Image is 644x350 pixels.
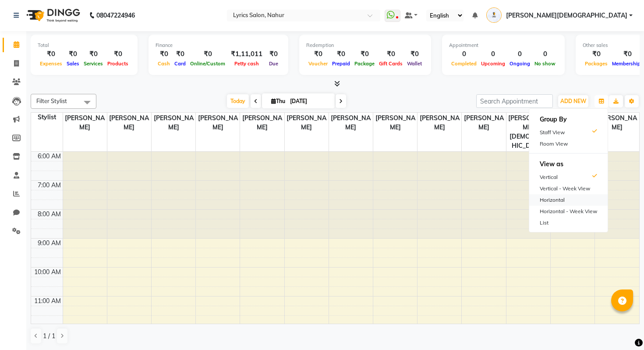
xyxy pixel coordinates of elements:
[352,61,377,67] span: Package
[96,3,135,28] b: 08047224946
[529,138,608,150] div: Room View
[64,61,81,67] span: Sales
[329,113,373,133] span: [PERSON_NAME]
[306,42,424,49] div: Redemption
[43,332,55,341] span: 1 / 1
[267,61,280,67] span: Due
[196,113,240,133] span: [PERSON_NAME]
[529,206,608,217] div: Horizontal - Week View
[532,61,558,67] span: No show
[507,61,532,67] span: Ongoing
[32,296,63,306] div: 11:00 AM
[36,239,63,248] div: 9:00 AM
[36,181,63,190] div: 7:00 AM
[352,49,377,59] div: ₹0
[31,113,63,122] div: Stylist
[64,49,81,59] div: ₹0
[81,49,105,59] div: ₹0
[38,61,64,67] span: Expenses
[418,113,461,133] span: [PERSON_NAME]
[105,49,131,59] div: ₹0
[449,42,558,49] div: Appointment
[476,94,553,108] input: Search Appointment
[506,11,627,20] span: [PERSON_NAME][DEMOGRAPHIC_DATA]
[373,113,417,133] span: [PERSON_NAME]
[105,61,131,67] span: Products
[22,3,82,28] img: logo
[287,95,331,108] input: 2025-09-04
[405,61,424,67] span: Wallet
[107,113,151,133] span: [PERSON_NAME]
[81,61,105,67] span: Services
[172,61,188,67] span: Card
[32,268,63,277] div: 10:00 AM
[558,95,588,107] button: ADD NEW
[560,98,586,104] span: ADD NEW
[529,183,608,194] div: Vertical - Week View
[285,113,329,133] span: [PERSON_NAME]
[188,61,227,67] span: Online/Custom
[38,42,131,49] div: Total
[227,94,249,108] span: Today
[36,97,67,104] span: Filter Stylist
[405,49,424,59] div: ₹0
[188,49,227,59] div: ₹0
[330,61,352,67] span: Prepaid
[156,61,172,67] span: Cash
[156,42,281,49] div: Finance
[36,152,63,161] div: 6:00 AM
[529,194,608,206] div: Horizontal
[479,61,507,67] span: Upcoming
[479,49,507,59] div: 0
[240,113,284,133] span: [PERSON_NAME]
[377,61,405,67] span: Gift Cards
[486,7,502,23] img: Ankit Jain
[156,49,172,59] div: ₹0
[529,127,608,138] div: Staff View
[583,49,610,59] div: ₹0
[595,113,639,133] span: [PERSON_NAME]
[36,210,63,219] div: 8:00 AM
[449,61,479,67] span: Completed
[507,49,532,59] div: 0
[583,61,610,67] span: Packages
[306,61,330,67] span: Voucher
[172,49,188,59] div: ₹0
[449,49,479,59] div: 0
[269,98,287,104] span: Thu
[529,112,608,127] h6: Group By
[330,49,352,59] div: ₹0
[227,49,266,59] div: ₹1,11,011
[232,61,261,67] span: Petty cash
[152,113,195,133] span: [PERSON_NAME]
[532,49,558,59] div: 0
[506,113,550,151] span: [PERSON_NAME][DEMOGRAPHIC_DATA]
[462,113,506,133] span: [PERSON_NAME]
[266,49,281,59] div: ₹0
[306,49,330,59] div: ₹0
[38,49,64,59] div: ₹0
[529,217,608,229] div: List
[529,157,608,171] h6: View as
[529,171,608,183] div: Vertical
[63,113,107,133] span: [PERSON_NAME]
[377,49,405,59] div: ₹0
